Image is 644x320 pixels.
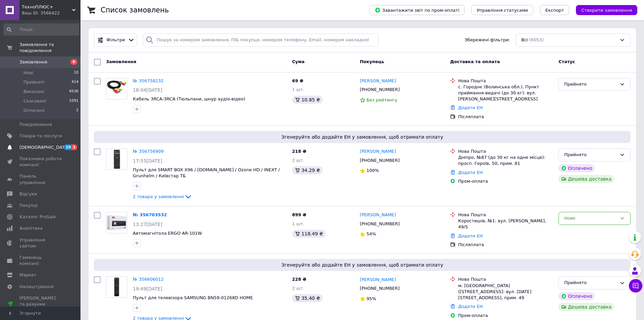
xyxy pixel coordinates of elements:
[458,218,553,230] div: Коростишів, №1: вул. [PERSON_NAME], 49/5
[19,133,62,139] span: Товари та послуги
[564,81,617,88] div: Прийнято
[23,107,45,113] span: Оплачені
[143,34,378,47] input: Пошук за номером замовлення, ПІБ покупця, номером телефону, Email, номером накладної
[76,107,78,113] span: 2
[106,148,127,170] a: Фото товару
[367,296,376,301] span: 95%
[558,175,614,183] div: Дешева доставка
[458,154,553,167] div: Дніпро, №87 (до 30 кг на одне місце): просп. Героїв, 50, прим. 81
[112,277,121,298] img: Фото товару
[458,276,553,282] div: Нова Пошта
[292,221,304,226] span: 1 шт.
[360,212,396,218] a: [PERSON_NAME]
[458,283,553,301] div: м. [GEOGRAPHIC_DATA] ([STREET_ADDRESS]: вул. [DATE][STREET_ADDRESS], прим. 49
[113,149,121,170] img: Фото товару
[360,277,396,283] a: [PERSON_NAME]
[133,295,253,300] a: Пульт для телевізора SAMSUNG BN59-01268D HOME
[133,286,162,291] span: 19:49[DATE]
[458,304,483,309] a: Додати ЕН
[292,286,304,291] span: 2 шт.
[106,276,127,298] a: Фото товару
[19,237,62,249] span: Управління сайтом
[369,5,465,15] button: Завантажити звіт по пром-оплаті
[292,158,304,163] span: 2 шт.
[458,78,553,84] div: Нова Пошта
[360,286,400,291] span: [PHONE_NUMBER]
[540,5,570,15] button: Експорт
[106,81,127,96] img: Фото товару
[133,222,162,227] span: 13:27[DATE]
[581,8,632,13] span: Створити замовлення
[458,84,553,102] div: с. Городнє (Волинська обл.), Пункт приймання-видачі (до 30 кг): вул. [PERSON_NAME][STREET_ADDRESS]
[458,242,553,248] div: Післяплата
[72,144,77,150] span: 3
[521,37,528,43] span: Всі
[133,87,162,93] span: 18:04[DATE]
[569,7,637,12] a: Створити замовлення
[367,168,379,173] span: 100%
[106,59,136,64] span: Замовлення
[471,5,533,15] button: Управління статусами
[19,225,43,231] span: Аналітика
[564,151,617,158] div: Прийнято
[477,8,528,13] span: Управління статусами
[19,144,69,150] span: [DEMOGRAPHIC_DATA]
[458,114,553,120] div: Післяплата
[107,37,125,43] span: Фільтри
[106,78,127,99] a: Фото товару
[360,158,400,163] span: [PHONE_NUMBER]
[629,279,642,292] button: Чат з покупцем
[19,42,80,54] span: Замовлення та повідомлення
[19,202,38,209] span: Покупці
[292,96,323,104] div: 10.85 ₴
[133,96,245,101] a: Кабель 3RCA-3RCA (Тюльпани, шнур аудіо-відео)
[101,6,169,14] h1: Список замовлень
[133,158,162,164] span: 17:55[DATE]
[133,167,280,179] a: Пульт для SMART BOX X96 / [DOMAIN_NAME] / Ozone HD / INEXT / Grunhelm / Київстар ТБ
[458,148,553,154] div: Нова Пошта
[19,173,62,185] span: Панель управління
[64,144,72,150] span: 29
[19,59,47,65] span: Замовлення
[23,70,33,76] span: Нові
[564,215,617,222] div: Нове
[71,79,78,85] span: 414
[3,24,79,36] input: Пошук
[576,5,637,15] button: Створити замовлення
[292,212,307,217] span: 899 ₴
[292,59,305,64] span: Cума
[292,78,304,83] span: 69 ₴
[292,166,323,174] div: 34.29 ₴
[458,170,483,175] a: Додати ЕН
[133,194,192,199] a: 2 товара у замовленні
[465,37,510,43] span: Збережені фільтри:
[558,59,575,64] span: Статус
[97,134,628,140] span: Згенеруйте або додайте ЕН у замовлення, щоб отримати оплату
[23,98,46,104] span: Скасовані
[545,8,564,13] span: Експорт
[360,148,396,155] a: [PERSON_NAME]
[133,277,164,282] a: № 356606012
[375,7,459,13] span: Завантажити звіт по пром-оплаті
[292,277,307,282] span: 228 ₴
[19,255,62,267] span: Гаманець компанії
[23,79,44,85] span: Прийняті
[74,70,78,76] span: 10
[133,231,202,236] a: Автомагнітола ERGO AR-101W
[458,105,483,110] a: Додати ЕН
[19,284,54,290] span: Налаштування
[19,122,52,128] span: Повідомлення
[69,98,78,104] span: 1091
[106,212,127,233] a: Фото товару
[360,87,400,92] span: [PHONE_NUMBER]
[360,78,396,84] a: [PERSON_NAME]
[367,97,397,102] span: Без рейтингу
[69,89,78,95] span: 4536
[458,178,553,184] div: Пром-оплата
[133,78,164,83] a: № 356758232
[529,37,544,42] span: (6053)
